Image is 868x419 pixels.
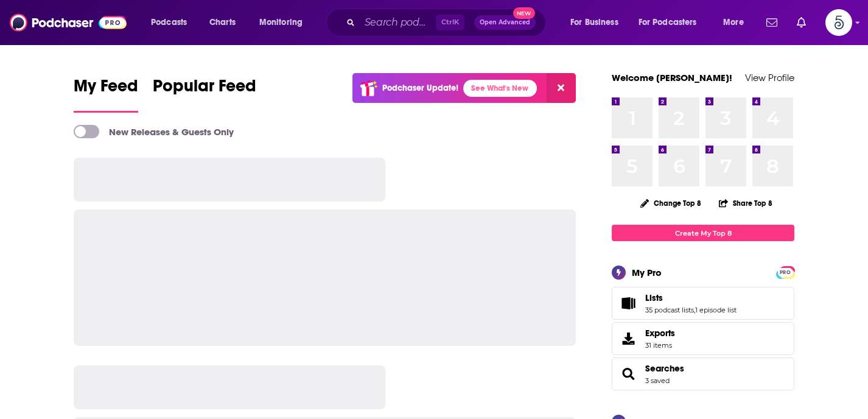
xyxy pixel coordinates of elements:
span: My Feed [74,76,138,104]
div: My Pro [632,267,662,278]
span: 31 items [645,341,675,350]
a: View Profile [745,72,794,83]
button: open menu [251,13,318,32]
div: Search podcasts, credits, & more... [338,9,558,37]
span: PRO [778,268,793,277]
span: Logged in as Spiral5-G2 [825,9,852,36]
a: 3 saved [645,376,670,385]
button: open menu [715,13,759,32]
span: Lists [645,292,663,303]
span: Open Advanced [480,19,530,26]
a: Charts [201,13,243,32]
a: Popular Feed [153,76,256,113]
span: Ctrl K [436,15,464,30]
a: Show notifications dropdown [792,12,811,33]
span: Podcasts [151,14,187,31]
span: Searches [612,357,794,390]
span: New [513,7,535,19]
span: Exports [645,328,675,339]
span: Exports [616,330,640,347]
button: open menu [142,13,203,32]
span: Charts [209,14,236,31]
button: Change Top 8 [633,195,709,211]
a: Searches [616,365,640,382]
a: Lists [645,292,737,303]
button: open menu [562,13,634,32]
span: , [694,306,695,314]
button: open menu [631,13,715,32]
a: PRO [778,267,793,276]
a: 35 podcast lists [645,306,694,314]
a: See What's New [463,80,537,97]
a: Lists [616,295,640,312]
a: Welcome [PERSON_NAME]! [612,72,732,83]
button: Show profile menu [825,9,852,36]
img: Podchaser - Follow, Share and Rate Podcasts [10,11,127,34]
span: For Podcasters [639,14,697,31]
span: Popular Feed [153,76,256,104]
a: 1 episode list [695,306,737,314]
span: Lists [612,287,794,320]
button: Share Top 8 [718,191,773,215]
a: My Feed [74,76,138,113]
span: For Business [570,14,618,31]
img: User Profile [825,9,852,36]
p: Podchaser Update! [382,83,458,93]
a: Exports [612,322,794,355]
a: Searches [645,363,684,374]
span: Monitoring [259,14,303,31]
a: Show notifications dropdown [761,12,782,33]
a: New Releases & Guests Only [74,125,234,138]
span: More [723,14,744,31]
input: Search podcasts, credits, & more... [360,13,436,32]
button: Open AdvancedNew [474,15,536,30]
a: Create My Top 8 [612,225,794,241]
